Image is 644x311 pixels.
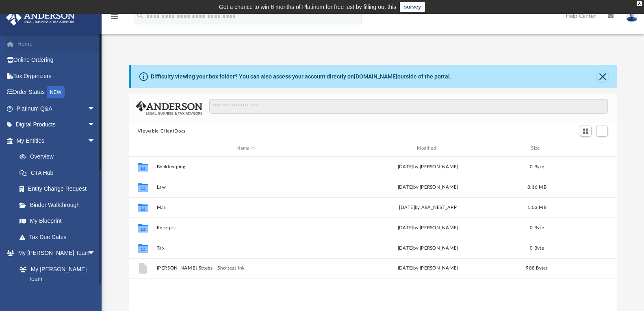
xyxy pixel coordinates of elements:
span: 0 Byte [530,226,544,230]
a: Tax Organizers [6,68,108,84]
div: Difficulty viewing your box folder? You can also access your account directly on outside of the p... [151,72,451,81]
a: survey [400,2,425,12]
a: My [PERSON_NAME] Team [11,261,100,287]
span: arrow_drop_down [87,117,104,133]
i: search [136,11,145,20]
a: Entity Change Request [11,181,108,197]
div: [DATE] by [PERSON_NAME] [338,265,517,272]
span: 1.03 MB [527,205,546,210]
a: Online Ordering [6,52,108,68]
button: Mail [156,205,335,210]
button: Viewable-ClientDocs [138,128,186,135]
a: Platinum Q&Aarrow_drop_down [6,100,108,117]
button: Add [596,126,608,137]
a: My Entitiesarrow_drop_down [6,133,108,149]
div: close [637,1,642,6]
div: [DATE] by ABA_NEST_APP [338,204,517,211]
button: [PERSON_NAME] Sttebs - Shortcut.lnk [156,265,335,271]
img: User Pic [626,10,638,22]
div: [DATE] by [PERSON_NAME] [338,224,517,232]
a: CTA Hub [11,165,108,181]
div: id [132,145,153,152]
span: 0 Byte [530,246,544,250]
span: arrow_drop_down [87,100,104,117]
button: Law [156,185,335,190]
div: id [557,145,614,152]
img: Anderson Advisors Platinum Portal [4,10,77,26]
a: My Blueprint [11,213,104,229]
div: [DATE] by [PERSON_NAME] [338,184,517,191]
i: menu [110,11,119,21]
div: [DATE] by [PERSON_NAME] [338,163,517,171]
button: Receipts [156,225,335,231]
button: Bookkeeping [156,164,335,170]
a: Digital Productsarrow_drop_down [6,117,108,133]
div: Size [520,145,553,152]
span: arrow_drop_down [87,133,104,149]
button: Close [597,71,608,82]
div: NEW [47,86,65,98]
a: Tax Due Dates [11,229,108,245]
a: My [PERSON_NAME] Teamarrow_drop_down [6,245,104,261]
div: [DATE] by [PERSON_NAME] [338,245,517,252]
span: 8.16 MB [527,185,546,189]
a: Overview [11,149,108,165]
input: Search files and folders [209,99,608,114]
span: 0 Byte [530,165,544,169]
a: Order StatusNEW [6,84,108,101]
button: Tax [156,246,335,251]
a: Binder Walkthrough [11,197,108,213]
div: Name [156,145,335,152]
a: Home [6,36,108,52]
div: Modified [338,145,517,152]
a: menu [110,15,119,21]
span: 988 Bytes [526,266,548,270]
div: Get a chance to win 6 months of Platinum for free just by filling out this [219,2,397,12]
span: arrow_drop_down [87,245,104,262]
a: [DOMAIN_NAME] [354,73,397,80]
button: Switch to Grid View [580,126,592,137]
